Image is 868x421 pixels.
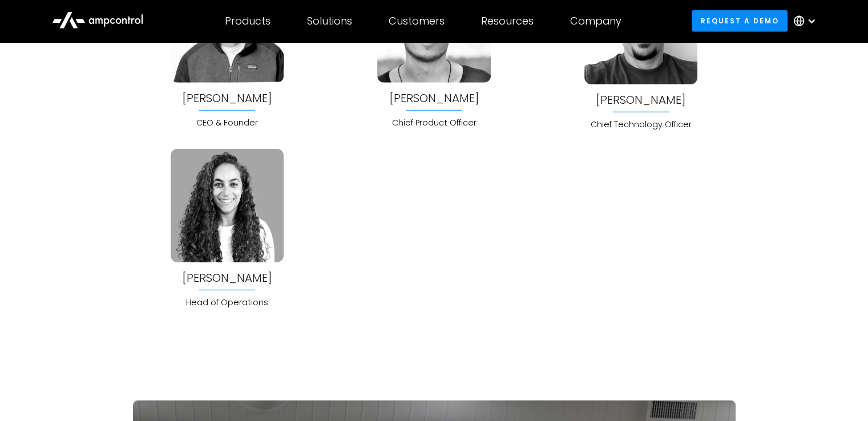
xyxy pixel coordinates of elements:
div: Products [225,15,271,27]
div: Resources [481,15,534,27]
div: [PERSON_NAME] [182,92,272,104]
div: Solutions [307,15,352,27]
div: Customers [389,15,445,27]
div: [PERSON_NAME] [596,94,686,106]
div: Company [570,15,621,27]
div: Chief Technology Officer [584,118,697,131]
a: View team member info [182,92,272,104]
div: [PERSON_NAME] [182,272,272,284]
a: View team member info [596,94,686,106]
div: [PERSON_NAME] [389,92,479,104]
a: View team member info [389,92,479,104]
a: Request a demo [692,10,788,31]
div: Chief Product Officer [377,116,490,129]
img: Ampcontrol's Team Member [171,149,284,262]
div: Head of Operations [171,296,284,309]
a: View team member info [182,272,272,284]
div: CEO & Founder [171,116,284,129]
